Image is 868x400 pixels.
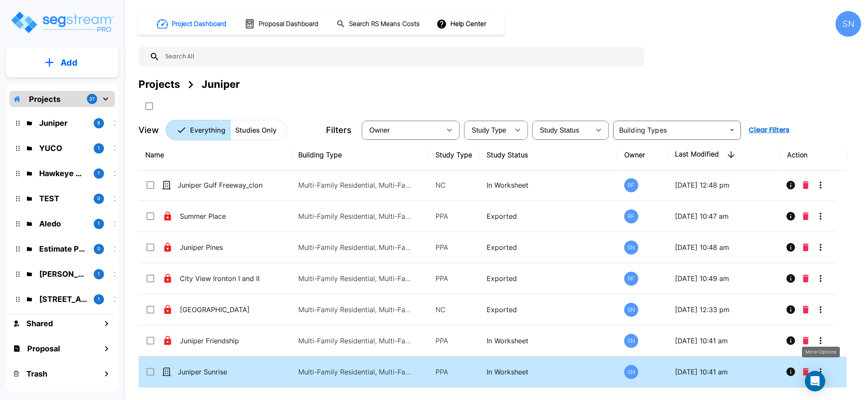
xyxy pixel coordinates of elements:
[153,14,231,33] button: Project Dashboard
[39,142,87,154] p: YUCO
[27,343,60,354] h1: Proposal
[172,19,226,29] h1: Project Dashboard
[799,239,812,256] button: Delete
[180,211,265,221] p: Summer Place
[799,177,812,194] button: Delete
[675,180,774,190] p: [DATE] 12:48 pm
[675,242,774,252] p: [DATE] 10:48 am
[141,98,158,115] button: SelectAll
[617,139,669,171] th: Owner
[138,77,180,92] div: Projects
[812,239,829,256] button: More-Options
[812,208,829,225] button: More-Options
[812,270,829,287] button: More-Options
[98,145,100,152] p: 1
[487,180,611,190] p: In Worksheet
[298,180,413,190] p: Multi-Family Residential, Multi-Family Residential, Multi-Family Residential, Multi-Family Reside...
[812,301,829,318] button: More-Options
[39,193,87,204] p: TEST
[812,363,829,380] button: More-Options
[349,19,420,29] h1: Search RS Means Costs
[326,124,352,136] p: Filters
[39,117,87,129] p: Juniper
[624,272,638,286] div: RF
[202,77,240,92] div: Juniper
[160,47,640,67] input: Search All
[26,368,47,380] h1: Trash
[487,273,611,284] p: Exported
[39,243,87,255] p: Estimate Property
[487,211,611,221] p: Exported
[624,303,638,317] div: SN
[812,332,829,349] button: More-Options
[39,218,87,229] p: Aledo
[98,296,100,303] p: 1
[39,268,87,280] p: Kessler Rental
[333,16,424,32] button: Search RS Means Costs
[675,304,774,315] p: [DATE] 12:33 pm
[675,367,774,377] p: [DATE] 10:41 am
[39,168,87,179] p: Hawkeye Medical LLC
[98,270,100,278] p: 1
[298,336,413,346] p: Multi-Family Residential, Multi-Family Residential, Multi-Family Residential, Multi-Family Reside...
[624,241,638,255] div: SN
[291,139,429,171] th: Building Type
[675,336,774,346] p: [DATE] 10:41 am
[89,96,95,103] p: 37
[480,139,617,171] th: Study Status
[429,139,480,171] th: Study Type
[298,304,413,315] p: Multi-Family Residential, Multi-Family Residential, Multi-Family Residential, Multi-Family Reside...
[166,120,287,140] div: Platform
[178,367,263,377] p: Juniper Sunrise
[98,170,100,177] p: 1
[26,318,53,329] h1: Shared
[472,127,506,134] span: Study Type
[624,334,638,348] div: SN
[624,365,638,379] div: SN
[98,220,100,227] p: 1
[436,304,473,315] p: NC
[805,371,825,391] div: Open Intercom Messenger
[802,347,840,357] div: More-Options
[534,118,590,142] div: Select
[241,15,323,33] button: Proposal Dashboard
[138,139,291,171] th: Name
[616,124,724,136] input: Building Types
[230,120,287,140] button: Studies Only
[435,16,490,32] button: Help Center
[10,10,114,35] img: Logo
[624,178,638,192] div: RF
[436,367,473,377] p: PPA
[178,180,263,190] p: Juniper Gulf Freeway_clone
[487,336,611,346] p: In Worksheet
[782,301,799,318] button: Info
[669,139,781,171] th: Last Modified
[436,242,473,252] p: PPA
[6,50,118,75] button: Add
[98,245,101,252] p: 0
[836,11,861,37] div: SN
[487,304,611,315] p: Exported
[487,242,611,252] p: Exported
[782,270,799,287] button: Info
[799,332,812,349] button: Delete
[190,125,225,135] p: Everything
[675,211,774,221] p: [DATE] 10:47 am
[782,208,799,225] button: Info
[812,177,829,194] button: More-Options
[298,273,413,284] p: Multi-Family Residential, Multi-Family Residential, Multi-Family Residential, Multi-Family Reside...
[369,127,390,134] span: Owner
[436,211,473,221] p: PPA
[39,293,87,305] p: 138 Polecat Lane
[487,367,611,377] p: In Worksheet
[29,93,61,105] p: Projects
[799,363,812,380] button: Delete
[436,273,473,284] p: PPA
[180,273,265,284] p: City View Ironton I and II
[436,336,473,346] p: PPA
[540,127,580,134] span: Study Status
[180,336,265,346] p: Juniper Friendship
[298,242,413,252] p: Multi-Family Residential, Multi-Family Residential, Multi-Family Residential, Multi-Family Reside...
[61,56,78,69] p: Add
[98,195,101,202] p: 0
